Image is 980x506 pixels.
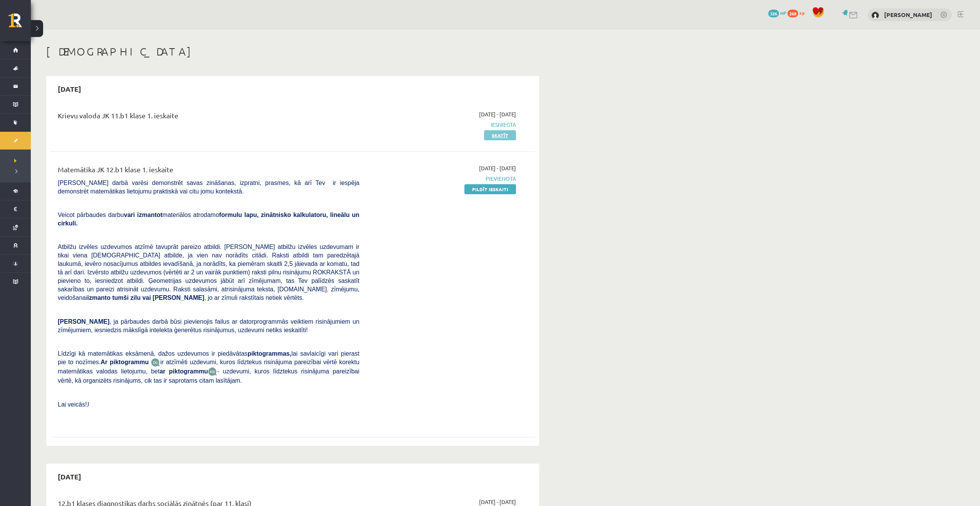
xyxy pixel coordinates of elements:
[159,368,208,375] b: ar piktogrammu
[787,10,798,17] span: 268
[58,212,359,227] b: formulu lapu, zinātnisko kalkulatoru, lineālu un cirkuli.
[479,164,516,172] span: [DATE] - [DATE]
[58,318,359,333] span: , ja pārbaudes darbā būsi pievienojis failus ar datorprogrammās veiktiem risinājumiem un zīmējumi...
[780,10,786,16] span: mP
[58,359,359,375] span: ir atzīmēti uzdevumi, kuros līdztekus risinājuma pareizībai vērtē korektu matemātikas valodas lie...
[799,10,804,16] span: xp
[479,498,516,506] span: [DATE] - [DATE]
[151,358,160,367] img: JfuEzvunn4EvwAAAAASUVORK5CYII=
[58,350,359,365] span: Līdzīgi kā matemātikas eksāmenā, dažos uzdevumos ir piedāvātas lai savlaicīgi vari pierast pie to...
[50,467,89,486] h2: [DATE]
[371,175,516,183] span: Pievienota
[884,11,932,18] a: [PERSON_NAME]
[58,180,359,195] span: [PERSON_NAME] darbā varēsi demonstrēt savas zināšanas, izpratni, prasmes, kā arī Tev ir iespēja d...
[58,110,359,124] div: Krievu valoda JK 11.b1 klase 1. ieskaite
[112,294,204,301] b: tumši zilu vai [PERSON_NAME]
[8,13,31,33] a: Rīgas 1. Tālmācības vidusskola
[479,110,516,118] span: [DATE] - [DATE]
[371,121,516,129] span: Iesniegta
[87,401,89,408] span: J
[46,45,539,58] h1: [DEMOGRAPHIC_DATA]
[87,294,111,301] b: izmanto
[58,212,359,227] span: Veicot pārbaudes darbu materiālos atrodamo
[101,359,149,365] b: Ar piktogrammu
[768,10,786,16] a: 326 mP
[464,184,516,194] a: Pildīt ieskaiti
[58,164,359,178] div: Matemātika JK 12.b1 klase 1. ieskaite
[248,350,291,357] b: piktogrammas,
[124,212,162,218] b: vari izmantot
[58,318,109,325] span: [PERSON_NAME]
[208,367,217,376] img: wKvN42sLe3LLwAAAABJRU5ErkJggg==
[58,401,87,408] span: Lai veicās!
[58,244,359,301] span: Atbilžu izvēles uzdevumos atzīmē tavuprāt pareizo atbildi. [PERSON_NAME] atbilžu izvēles uzdevuma...
[871,12,879,19] img: Dāvids Babans
[484,130,516,140] a: Skatīt
[787,10,808,16] a: 268 xp
[50,80,89,98] h2: [DATE]
[768,10,779,17] span: 326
